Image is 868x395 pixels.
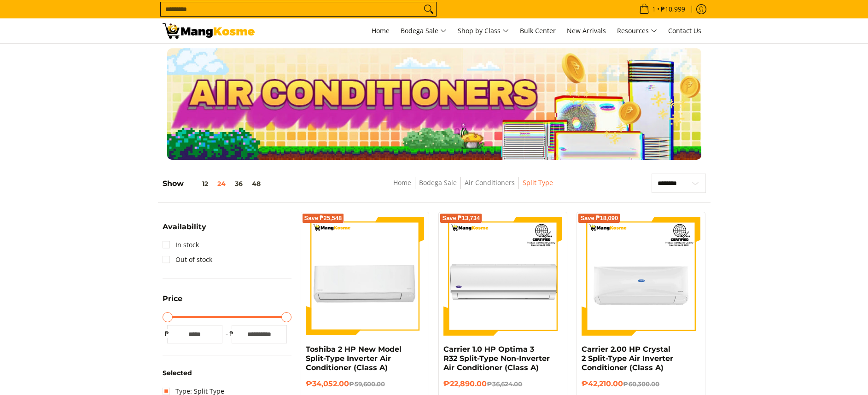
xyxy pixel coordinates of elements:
[163,329,172,338] span: ₱
[580,215,618,221] span: Save ₱18,090
[163,223,206,238] summary: Open
[442,215,480,221] span: Save ₱13,734
[306,217,425,336] img: Toshiba 2 HP New Model Split-Type Inverter Air Conditioner (Class A)
[227,329,236,338] span: ₱
[372,26,390,35] span: Home
[582,345,673,372] a: Carrier 2.00 HP Crystal 2 Split-Type Air Inverter Conditioner (Class A)
[523,177,553,189] span: Split Type
[401,25,447,37] span: Bodega Sale
[349,380,385,388] del: ₱59,600.00
[230,180,247,187] button: 36
[213,180,230,187] button: 24
[329,177,618,198] nav: Breadcrumbs
[465,178,515,187] a: Air Conditioners
[617,25,657,37] span: Resources
[668,26,701,35] span: Contact Us
[419,178,457,187] a: Bodega Sale
[623,380,659,388] del: ₱60,300.00
[304,215,342,221] span: Save ₱25,548
[184,180,213,187] button: 12
[664,18,706,43] a: Contact Us
[443,217,562,336] img: Carrier 1.0 HP Optima 3 R32 Split-Type Non-Inverter Air Conditioner (Class A)
[659,6,687,12] span: ₱10,999
[515,18,560,43] a: Bulk Center
[393,178,411,187] a: Home
[443,345,550,372] a: Carrier 1.0 HP Optima 3 R32 Split-Type Non-Inverter Air Conditioner (Class A)
[306,379,425,389] h6: ₱34,052.00
[163,179,265,188] h5: Show
[163,238,199,252] a: In stock
[651,6,657,12] span: 1
[520,26,556,35] span: Bulk Center
[636,4,688,14] span: •
[396,18,451,43] a: Bodega Sale
[163,223,206,231] span: Availability
[306,345,402,372] a: Toshiba 2 HP New Model Split-Type Inverter Air Conditioner (Class A)
[443,379,562,389] h6: ₱22,890.00
[582,217,700,336] img: Carrier 2.00 HP Crystal 2 Split-Type Air Inverter Conditioner (Class A)
[163,23,255,39] img: Bodega Sale Aircon l Mang Kosme: Home Appliances Warehouse Sale Split Type
[421,2,436,16] button: Search
[163,295,182,302] span: Price
[163,252,212,267] a: Out of stock
[582,379,700,389] h6: ₱42,210.00
[567,26,606,35] span: New Arrivals
[264,18,706,43] nav: Main Menu
[612,18,662,43] a: Resources
[458,25,509,37] span: Shop by Class
[367,18,394,43] a: Home
[453,18,513,43] a: Shop by Class
[562,18,611,43] a: New Arrivals
[163,369,291,378] h6: Selected
[247,180,265,187] button: 48
[487,380,522,388] del: ₱36,624.00
[163,295,182,309] summary: Open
